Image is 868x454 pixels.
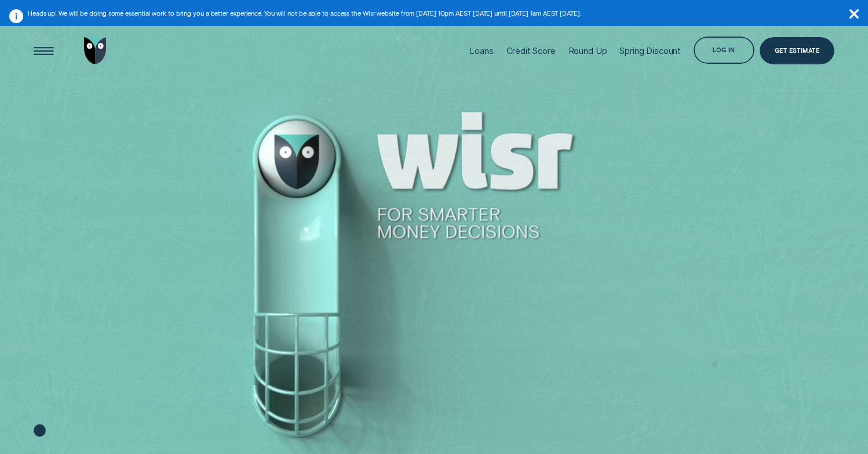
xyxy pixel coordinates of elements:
a: Loans [469,20,493,81]
a: Spring Discount [619,20,681,81]
button: Open Menu [30,37,57,64]
button: Log in [694,37,754,64]
div: Credit Score [506,46,556,56]
a: Go to home page [82,20,109,81]
img: Wisr [84,37,107,64]
div: Spring Discount [619,46,681,56]
div: Round Up [568,46,607,56]
a: Credit Score [506,20,556,81]
a: Round Up [568,20,607,81]
a: Get Estimate [760,37,835,64]
div: Loans [469,46,493,56]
